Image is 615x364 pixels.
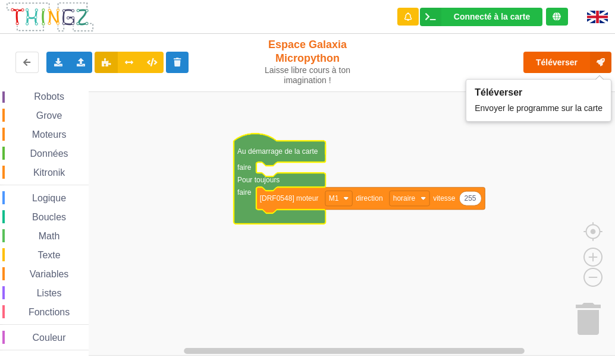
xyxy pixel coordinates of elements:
[546,8,568,26] div: Tu es connecté au serveur de création de Thingz
[260,194,319,202] text: [DRF0548] moteur
[27,307,71,317] span: Fonctions
[420,8,542,26] div: Ta base fonctionne bien !
[30,193,68,203] span: Logique
[587,11,608,23] img: gb.png
[30,212,68,222] span: Boucles
[237,176,280,184] text: Pour toujours
[35,288,64,298] span: Listes
[37,231,62,241] span: Math
[29,148,70,159] span: Données
[30,129,68,140] span: Moteurs
[28,269,71,279] span: Variables
[258,65,358,86] div: Laisse libre cours à ton imagination !
[475,87,603,98] div: Téléverser
[237,188,252,197] text: faire
[475,98,603,114] div: Envoyer le programme sur la carte
[433,194,456,202] text: vitesse
[237,163,252,172] text: faire
[465,194,476,202] text: 255
[32,167,67,178] span: Kitronik
[454,12,530,21] div: Connecté à la carte
[36,250,62,260] span: Texte
[32,91,66,102] span: Robots
[34,110,64,121] span: Grove
[5,1,95,33] img: thingz_logo.png
[258,38,358,86] div: Espace Galaxia Micropython
[237,147,318,156] text: Au démarrage de la carte
[356,194,382,202] text: direction
[329,194,339,202] text: M1
[393,194,416,202] text: horaire
[31,333,68,343] span: Couleur
[523,52,611,73] button: Téléverser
